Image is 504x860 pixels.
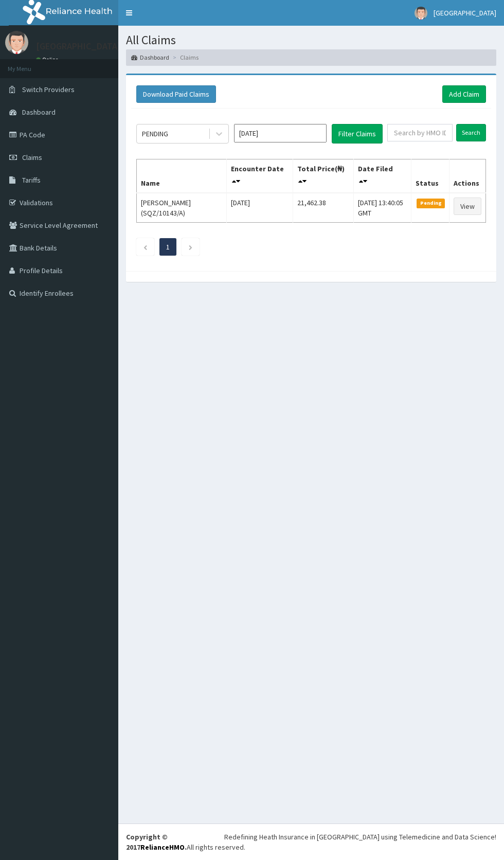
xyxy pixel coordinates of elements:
[354,193,411,223] td: [DATE] 13:40:05 GMT
[5,31,28,54] img: User Image
[293,193,354,223] td: 21,462.38
[126,33,496,47] h1: All Claims
[224,832,496,842] div: Redefining Heath Insurance in [GEOGRAPHIC_DATA] using Telemedicine and Data Science!
[118,823,504,860] footer: All rights reserved.
[415,7,427,20] img: User Image
[454,198,481,215] a: View
[442,85,486,103] a: Add Claim
[22,153,42,162] span: Claims
[131,53,169,62] a: Dashboard
[387,124,453,141] input: Search by HMO ID
[137,193,227,223] td: [PERSON_NAME] (SQZ/10143/A)
[36,42,121,51] p: [GEOGRAPHIC_DATA]
[354,159,411,193] th: Date Filed
[411,159,449,193] th: Status
[140,843,185,852] a: RelianceHMO
[126,832,187,852] strong: Copyright © 2017 .
[143,242,148,252] a: Previous page
[136,85,216,103] button: Download Paid Claims
[22,175,41,185] span: Tariffs
[234,124,327,142] input: Select Month and Year
[36,56,61,63] a: Online
[293,159,354,193] th: Total Price(₦)
[226,159,293,193] th: Encounter Date
[434,8,496,17] span: [GEOGRAPHIC_DATA]
[142,129,168,139] div: PENDING
[137,159,227,193] th: Name
[166,242,170,252] a: Page 1 is your current page
[22,85,75,94] span: Switch Providers
[449,159,485,193] th: Actions
[188,242,193,252] a: Next page
[226,193,293,223] td: [DATE]
[332,124,383,144] button: Filter Claims
[456,124,486,141] input: Search
[417,199,445,208] span: Pending
[22,107,56,117] span: Dashboard
[170,53,199,62] li: Claims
